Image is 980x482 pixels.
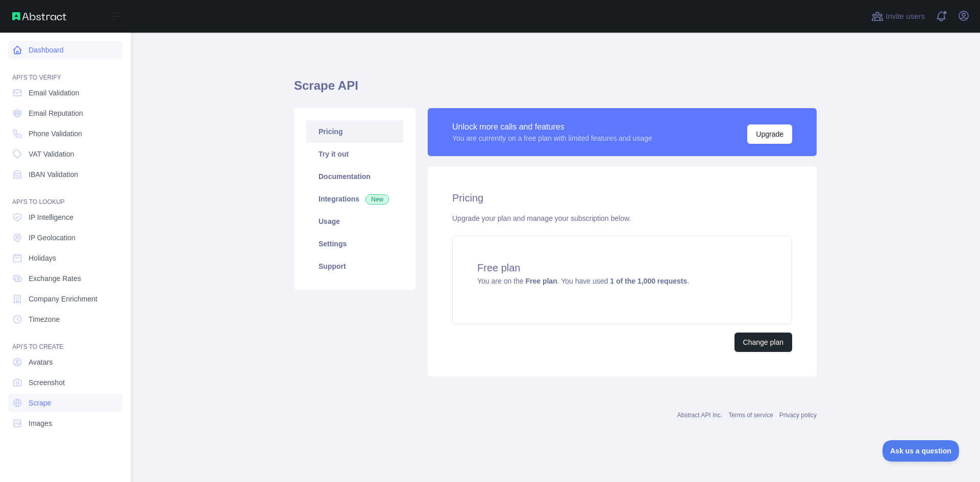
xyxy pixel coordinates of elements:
button: Invite users [869,8,927,24]
a: Phone Validation [8,124,122,143]
span: Scrape [29,398,51,408]
a: Abstract API Inc. [677,412,723,419]
a: IP Geolocation [8,229,122,247]
a: VAT Validation [8,145,122,163]
h4: Free plan [477,261,767,275]
span: Email Reputation [29,108,83,118]
a: Terms of service [728,412,773,419]
span: Exchange Rates [29,273,81,284]
a: Scrape [8,394,122,412]
span: Holidays [29,253,56,263]
h2: Pricing [452,191,792,205]
div: You are currently on a free plan with limited features and usage [452,133,652,143]
span: Timezone [29,314,60,324]
span: IBAN Validation [29,169,78,180]
a: Email Validation [8,84,122,102]
a: Screenshot [8,373,122,392]
a: Support [306,255,403,277]
a: Try it out [306,143,403,165]
span: IP Geolocation [29,233,76,243]
span: Phone Validation [29,129,82,139]
span: Images [29,418,52,428]
strong: Free plan [525,277,557,285]
span: IP Intelligence [29,212,73,222]
a: Dashboard [8,41,122,59]
a: Avatars [8,353,122,371]
a: IP Intelligence [8,208,122,226]
button: Change plan [734,333,792,352]
div: API'S TO VERIFY [8,61,122,82]
a: Exchange Rates [8,269,122,288]
a: Images [8,414,122,433]
a: Holidays [8,249,122,267]
img: Abstract API [12,12,66,20]
a: Email Reputation [8,104,122,122]
h1: Scrape API [294,78,817,102]
a: Usage [306,210,403,233]
strong: 1 of the 1,000 requests [610,277,687,285]
div: Unlock more calls and features [452,121,652,133]
div: API'S TO LOOKUP [8,186,122,206]
span: Avatars [29,357,53,367]
a: Company Enrichment [8,290,122,308]
span: You are on the . You have used . [477,277,689,285]
span: New [365,194,389,205]
a: Documentation [306,165,403,188]
span: Company Enrichment [29,294,97,304]
a: Privacy policy [779,412,817,419]
div: API'S TO CREATE [8,331,122,351]
a: Settings [306,233,403,255]
span: Email Validation [29,88,79,98]
span: Screenshot [29,377,65,388]
a: Integrations New [306,188,403,210]
button: Upgrade [747,124,792,144]
iframe: Toggle Customer Support [883,440,960,462]
a: IBAN Validation [8,165,122,184]
div: Upgrade your plan and manage your subscription below. [452,213,792,223]
a: Timezone [8,310,122,328]
span: Invite users [886,11,925,22]
span: VAT Validation [29,149,74,159]
a: Pricing [306,120,403,143]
